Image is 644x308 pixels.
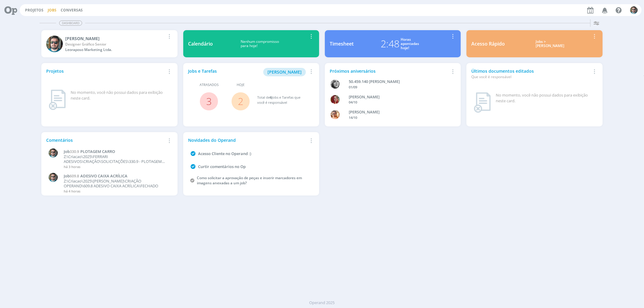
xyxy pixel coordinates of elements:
[49,90,66,110] img: dashboard_not_found.png
[197,175,302,186] a: Como solicitar a aprovação de peças e inserir marcadores em imagens anexadas a um job?
[188,137,307,143] div: Novidades do Operand
[49,148,58,157] img: R
[270,95,272,100] span: 6
[349,79,447,85] div: 50.459.140 JANAÍNA LUNA FERRO
[49,173,58,182] img: R
[349,109,447,115] div: VICTOR MIRON COUTO
[64,164,80,169] span: há 3 horas
[80,149,115,154] span: PLOTAGEM CARRO
[46,8,58,13] button: Jobs
[263,68,306,76] button: [PERSON_NAME]
[188,68,307,76] div: Jobs e Tarefas
[237,82,245,87] span: Hoje
[471,74,591,80] div: Que você é responsável
[65,35,165,42] div: Rafael
[630,5,638,15] button: R
[206,95,212,108] a: 3
[325,30,461,57] a: Timesheet2:48Horasapontadashoje!
[200,82,219,87] span: Atrasados
[46,36,63,52] img: R
[64,149,169,154] a: Job330.9PLOTAGEM CARRO
[59,21,82,26] span: Dashboard
[331,80,340,89] img: J
[263,69,306,75] a: [PERSON_NAME]
[59,8,85,13] button: Conversas
[64,154,169,164] p: Z:\Criacao\2025\FERRARI ADESIVOS\CRIAÇÂO\SOLICITAÇÕES\330.9 - PLOTAGEM CARRO\FECHADO
[331,95,340,104] img: G
[71,90,170,101] div: No momento, você não possui dados para exibição neste card.
[65,42,165,47] div: Designer Gráfico Senior
[64,174,169,179] a: Job609.8ADESIVO CAIXA ACRÍLICA
[213,40,307,48] div: Nenhum compromisso para hoje!
[25,8,43,13] a: Projetos
[401,37,419,50] div: Horas apontadas hoje!
[471,68,591,80] div: Últimos documentos editados
[474,92,491,113] img: dashboard_not_found.png
[64,189,80,193] span: há 4 horas
[471,40,505,47] div: Acesso Rápido
[46,68,165,74] div: Projetos
[381,37,399,51] div: 2:48
[48,8,56,13] a: Jobs
[70,149,79,154] span: 330.9
[330,68,449,74] div: Próximos aniversários
[65,47,165,52] div: Leoraposo Marketing Ltda.
[70,173,79,179] span: 609.8
[188,40,213,47] div: Calendário
[349,100,357,104] span: 04/10
[64,179,169,188] p: Z:\Criacao\2025\[PERSON_NAME]\CRIAÇÃO OPERAND\609.8 ADESIVO CAIXA ACRÍLICA\FECHADO
[198,164,246,169] a: Curtir comentários no Op
[349,94,447,100] div: GIOVANA DE OLIVEIRA PERSINOTI
[257,95,308,105] div: Total de Jobs e Tarefas que você é responsável
[61,8,83,13] a: Conversas
[23,8,45,13] button: Projetos
[349,115,357,120] span: 14/10
[46,137,165,143] div: Comentários
[198,151,251,156] a: Acesso Cliente no Operand :)
[496,92,595,104] div: No momento, você não possui dados para exibição neste card.
[630,6,638,14] img: R
[268,69,302,75] span: [PERSON_NAME]
[238,95,243,108] a: 2
[349,85,357,89] span: 01/09
[330,40,354,47] div: Timesheet
[509,40,591,48] div: Jobs > [PERSON_NAME]
[80,173,127,179] span: ADESIVO CAIXA ACRÍLICA
[331,110,340,119] img: V
[41,30,177,57] a: R[PERSON_NAME]Designer Gráfico SeniorLeoraposo Marketing Ltda.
